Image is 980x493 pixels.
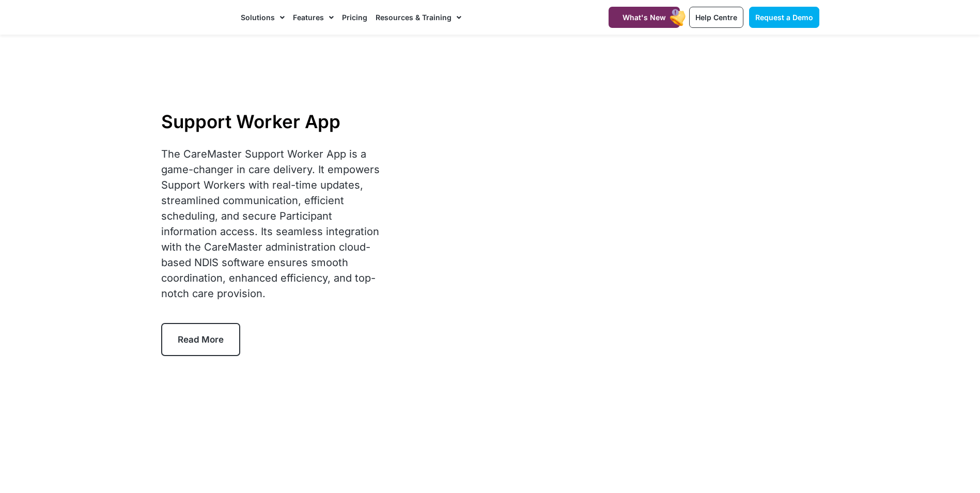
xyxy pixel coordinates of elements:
a: Read More [161,323,240,356]
a: What's New [609,7,680,28]
span: What's New [623,13,666,22]
img: CareMaster Logo [161,10,231,25]
span: Help Centre [695,13,737,22]
h1: Support Worker App [161,111,385,132]
div: The CareMaster Support Worker App is a game-changer in care delivery. It empowers Support Workers... [161,146,385,301]
a: Request a Demo [749,7,819,28]
a: Help Centre [689,7,743,28]
span: Request a Demo [755,13,813,22]
span: Read More [178,334,224,345]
